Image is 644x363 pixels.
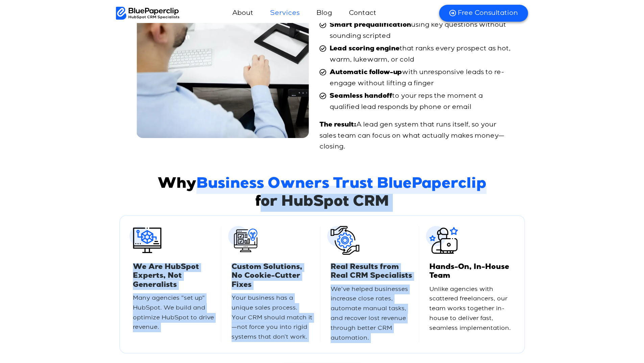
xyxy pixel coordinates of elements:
span: with unresponsive leads to re-engage without lifting a finger [328,67,511,89]
span: Custom Solutions, No Cookie-Cutter Fixes [232,264,302,289]
p: A lead gen system that runs itself, so your sales team can focus on what actually makes money—clo... [319,119,511,152]
strong: Automatic follow-up [330,69,402,76]
h2: Why for HubSpot CRM [153,176,491,212]
p: Many agencies "set up" HubSpot. We build and optimize HubSpot to drive revenue. [133,293,214,332]
a: About [225,5,260,21]
span: Hands-On, In-House Team [429,264,509,280]
p: Unlike agencies with scattered freelancers, our team works together in-house to deliver fast, sea... [429,285,511,333]
span: Free Consultation [458,9,518,18]
a: Blog [310,5,339,21]
strong: Smart prequalification [330,22,411,29]
strong: The result: [319,122,356,129]
span: that ranks every prospect as hot, warm, lukewarm, or cold [328,43,511,65]
span: We Are HubSpot Experts, Not Generalists [133,264,199,289]
span: Business Owners Trust BluePaperclip [196,176,486,194]
strong: Lead scoring engine [330,46,400,52]
span: using key questions without sounding scripted [328,20,511,42]
a: Services [263,5,306,21]
nav: Menu [180,5,431,21]
a: Free Consultation [439,5,528,22]
span: to your reps the moment a qualified lead responds by phone or email [328,91,511,113]
p: Your business has a unique sales process. Your CRM should match it—not force you into rigid syste... [232,293,313,342]
img: BluePaperClip Logo black [116,7,180,20]
a: Contact [342,5,383,21]
span: Real Results from Real CRM Specialists [331,264,412,280]
strong: Seamless handoff [330,93,392,100]
p: We’ve helped businesses increase close rates, automate manual tasks, and recover lost revenue thr... [331,285,412,343]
